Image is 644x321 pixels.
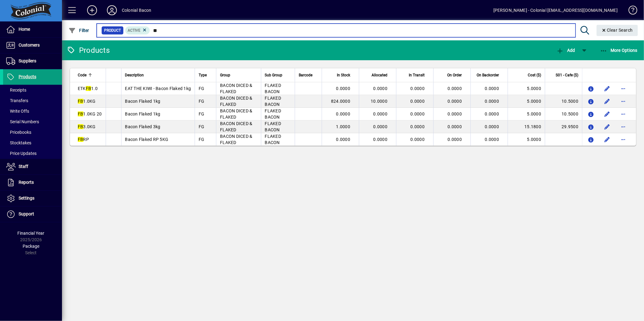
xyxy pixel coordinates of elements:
[6,98,28,103] span: Transfers
[556,48,575,53] span: Add
[78,137,83,142] em: FB
[437,72,467,79] div: On Order
[265,121,281,132] span: FLAKED BACON
[19,164,28,169] span: Staff
[265,134,281,145] span: FLAKED BACON
[125,72,191,79] div: Description
[363,72,393,79] div: Allocated
[6,151,37,156] span: Price Updates
[220,121,252,132] span: BACON DICED & FLAKED
[125,137,169,142] span: Bacon Flaked RP 5KG
[508,82,545,95] td: 5.0000
[220,72,257,79] div: Group
[68,28,89,33] span: Filter
[125,26,150,34] mat-chip: Activation Status: Active
[448,111,462,116] span: 0.0000
[19,180,34,185] span: Reports
[265,83,281,94] span: FLAKED BACON
[597,25,638,36] button: Clear
[125,111,161,116] span: Bacon Flaked 1kg
[618,96,628,106] button: More options
[78,72,102,79] div: Code
[508,133,545,146] td: 5.0000
[220,134,252,145] span: BACON DICED & FLAKED
[331,99,350,104] span: 824.0000
[448,99,462,104] span: 0.0000
[199,137,205,142] span: FG
[411,99,425,104] span: 0.0000
[602,109,612,119] button: Edit
[265,72,283,79] span: Sub Group
[78,86,98,91] span: ETK 1.0
[326,72,356,79] div: In Stock
[6,140,31,145] span: Stocktakes
[624,1,636,21] a: Knowledge Base
[125,124,161,129] span: Bacon Flaked 3kg
[6,88,26,93] span: Receipts
[448,86,462,91] span: 0.0000
[411,124,425,129] span: 0.0000
[618,84,628,93] button: More options
[618,109,628,119] button: More options
[78,72,86,79] span: Code
[19,196,34,201] span: Settings
[125,99,161,104] span: Bacon Flaked 1kg
[602,84,612,93] button: Edit
[477,72,499,79] span: On Backorder
[545,95,582,108] td: 10.5000
[371,99,387,104] span: 10.0000
[600,48,638,53] span: More Options
[78,124,83,129] em: FB
[3,159,62,174] a: Staff
[448,124,462,129] span: 0.0000
[485,111,499,116] span: 0.0000
[337,72,350,79] span: In Stock
[128,28,140,33] span: Active
[220,83,252,94] span: BACON DICED & FLAKED
[528,72,541,79] span: Cost ($)
[373,137,388,142] span: 0.0000
[67,25,91,36] button: Filter
[199,111,205,116] span: FG
[3,106,62,116] a: Write Offs
[78,124,96,129] span: 3.0KG
[19,74,36,79] span: Products
[104,27,121,34] span: Product
[78,99,83,104] em: FB
[373,111,388,116] span: 0.0000
[598,45,639,56] button: More Options
[602,28,633,33] span: Clear Search
[19,58,36,63] span: Suppliers
[19,211,34,216] span: Support
[102,5,122,16] button: Profile
[3,38,62,53] a: Customers
[3,85,62,95] a: Receipts
[78,111,83,116] em: FB
[199,72,212,79] div: Type
[372,72,387,79] span: Allocated
[555,45,576,56] button: Add
[3,206,62,222] a: Support
[23,244,39,249] span: Package
[3,148,62,159] a: Price Updates
[199,86,205,91] span: FG
[299,72,318,79] div: Barcode
[508,120,545,133] td: 15.1800
[6,130,31,135] span: Pricebooks
[3,127,62,138] a: Pricebooks
[125,86,191,91] span: EAT THE KIWI - Bacon Flaked 1kg
[448,137,462,142] span: 0.0000
[3,53,62,69] a: Suppliers
[400,72,430,79] div: In Transit
[122,5,151,15] div: Colonial Bacon
[265,96,281,107] span: FLAKED BACON
[602,122,612,132] button: Edit
[508,108,545,120] td: 5.0000
[86,86,91,91] em: FB
[447,72,462,79] span: On Order
[373,124,388,129] span: 0.0000
[199,72,207,79] span: Type
[485,86,499,91] span: 0.0000
[6,109,29,114] span: Write Offs
[336,124,351,129] span: 1.0000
